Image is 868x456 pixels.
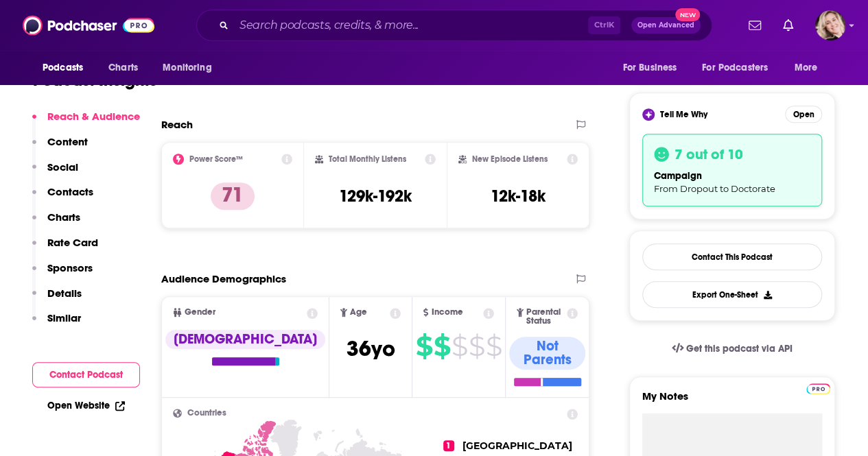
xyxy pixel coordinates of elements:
[491,186,546,206] h3: 12k-18k
[350,308,367,317] span: Age
[795,58,818,77] span: More
[43,58,83,77] span: Podcasts
[339,186,412,206] h3: 129k-192k
[32,236,98,261] button: Rate Card
[815,10,845,40] button: Show profile menu
[32,287,82,312] button: Details
[785,106,822,123] button: Open
[588,16,620,34] span: Ctrl K
[196,10,712,41] div: Search podcasts, credits, & more...
[32,362,140,387] button: Contact Podcast
[743,14,766,37] a: Show notifications dropdown
[99,55,146,81] a: Charts
[654,170,702,182] span: campaign
[642,243,822,270] a: Contact This Podcast
[33,55,101,81] button: open menu
[451,335,467,357] span: $
[32,110,140,135] button: Reach & Audience
[47,261,93,274] p: Sponsors
[32,160,78,186] button: Social
[613,55,694,81] button: open menu
[47,135,88,148] p: Content
[153,55,229,81] button: open menu
[234,14,588,36] input: Search podcasts, credits, & more...
[211,182,255,210] p: 71
[347,335,395,362] span: 36 yo
[654,183,775,194] span: From Dropout to Doctorate
[431,308,462,317] span: Income
[472,154,548,164] h2: New Episode Listens
[693,55,788,81] button: open menu
[32,311,81,337] button: Similar
[469,335,484,357] span: $
[47,185,93,198] p: Contacts
[47,287,82,300] p: Details
[47,400,125,411] a: Open Website
[622,58,677,77] span: For Business
[47,236,98,249] p: Rate Card
[526,308,564,326] span: Parental Status
[47,160,78,173] p: Social
[416,335,432,357] span: $
[509,337,585,370] div: Not Parents
[108,58,138,77] span: Charts
[637,22,694,29] span: Open Advanced
[675,145,743,163] h3: 7 out of 10
[815,10,845,40] span: Logged in as kkclayton
[702,58,768,77] span: For Podcasters
[47,110,140,123] p: Reach & Audience
[806,381,830,394] a: Pro website
[631,17,701,34] button: Open AdvancedNew
[32,185,93,211] button: Contacts
[815,10,845,40] img: User Profile
[486,335,502,357] span: $
[187,409,226,418] span: Countries
[686,343,793,355] span: Get this podcast via API
[777,14,799,37] a: Show notifications dropdown
[32,261,93,287] button: Sponsors
[660,109,707,120] span: Tell Me Why
[642,281,822,308] button: Export One-Sheet
[163,58,211,77] span: Monitoring
[47,211,80,224] p: Charts
[806,383,830,394] img: Podchaser Pro
[32,135,88,160] button: Content
[462,440,572,452] span: [GEOGRAPHIC_DATA]
[661,332,804,365] a: Get this podcast via API
[434,335,450,357] span: $
[443,440,454,451] span: 1
[47,311,81,324] p: Similar
[785,55,835,81] button: open menu
[675,8,700,21] span: New
[32,211,80,236] button: Charts
[23,12,154,38] img: Podchaser - Follow, Share and Rate Podcasts
[161,272,286,285] h2: Audience Demographics
[644,110,653,119] img: tell me why sparkle
[329,154,406,164] h2: Total Monthly Listens
[165,330,325,349] div: [DEMOGRAPHIC_DATA]
[161,118,193,131] h2: Reach
[185,308,215,317] span: Gender
[642,389,822,413] label: My Notes
[189,154,243,164] h2: Power Score™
